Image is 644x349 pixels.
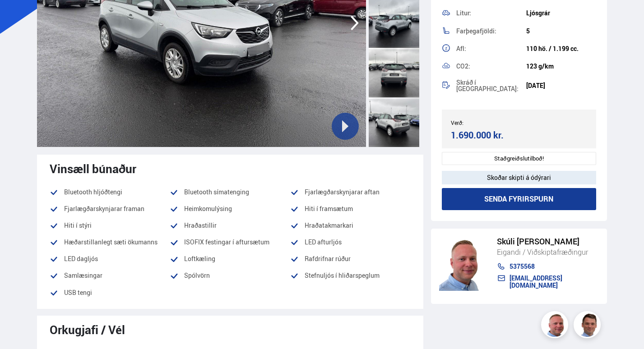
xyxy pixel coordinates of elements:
[497,246,599,258] div: Eigandi / Viðskiptafræðingur
[290,220,411,231] li: Hraðatakmarkari
[456,63,526,69] div: CO2:
[170,253,290,264] li: Loftkæling
[451,119,519,126] div: Verð:
[451,129,516,141] div: 1.690.000 kr.
[170,237,290,248] li: ISOFIX festingar í aftursætum
[526,82,596,89] div: [DATE]
[50,187,170,197] li: Bluetooth hljóðtengi
[456,10,526,16] div: Litur:
[50,323,411,336] div: Orkugjafi / Vél
[290,253,411,264] li: Rafdrifnar rúður
[497,263,599,270] a: 5375568
[526,45,596,52] div: 110 hö. / 1.199 cc.
[50,287,170,298] li: USB tengi
[50,203,170,214] li: Fjarlægðarskynjarar framan
[497,275,599,289] a: [EMAIL_ADDRESS][DOMAIN_NAME]
[170,203,290,214] li: Heimkomulýsing
[50,162,411,175] div: Vinsæll búnaður
[170,187,290,197] li: Bluetooth símatenging
[542,312,570,340] img: siFngHWaQ9KaOqBr.png
[456,46,526,52] div: Afl:
[456,28,526,34] div: Farþegafjöldi:
[290,187,411,197] li: Fjarlægðarskynjarar aftan
[526,9,596,17] div: Ljósgrár
[170,270,290,281] li: Spólvörn
[526,63,596,70] div: 123 g/km
[442,152,596,165] div: Staðgreiðslutilboð!
[50,220,170,231] li: Hiti í stýri
[290,270,411,281] li: Stefnuljós í hliðarspeglum
[290,203,411,214] li: Hiti í framsætum
[497,237,599,246] div: Skúli [PERSON_NAME]
[456,79,526,92] div: Skráð í [GEOGRAPHIC_DATA]:
[575,312,602,340] img: FbJEzSuNWCJXmdc-.webp
[439,237,488,291] img: siFngHWaQ9KaOqBr.png
[7,4,34,31] button: Opna LiveChat spjallviðmót
[170,220,290,231] li: Hraðastillir
[290,237,411,248] li: LED afturljós
[442,171,596,184] div: Skoðar skipti á ódýrari
[50,237,170,248] li: Hæðarstillanlegt sæti ökumanns
[526,28,596,35] div: 5
[50,270,170,281] li: Samlæsingar
[442,188,596,210] button: Senda fyrirspurn
[50,253,170,264] li: LED dagljós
